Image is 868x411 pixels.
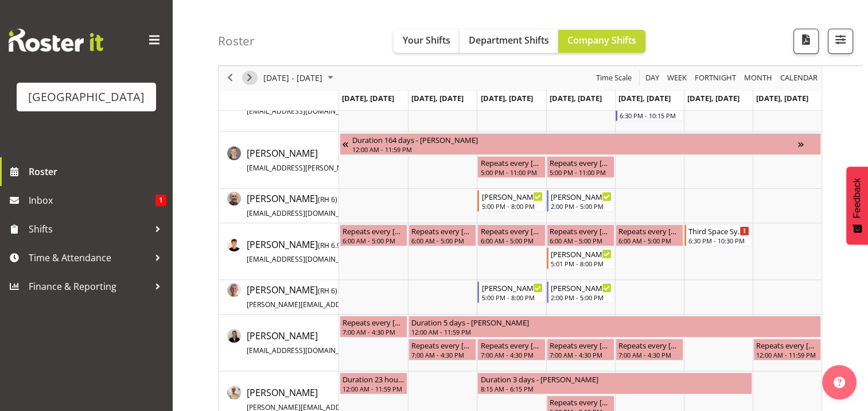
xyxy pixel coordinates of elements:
div: Amy Duncanson"s event - Repeats every monday, tuesday, wednesday, thursday, friday - Amy Duncanso... [408,339,476,360]
div: Repeats every [DATE], [DATE], [DATE], [DATE], [DATE] - [PERSON_NAME] [342,316,404,328]
span: [DATE], [DATE] [687,93,739,103]
div: 6:00 AM - 5:00 PM [550,236,612,245]
div: Alex Freeman"s event - Third Space Symphony Begin From Saturday, August 23, 2025 at 6:30:00 PM GM... [684,224,752,246]
div: Repeats every [DATE], [DATE], [DATE], [DATE], [DATE] - [PERSON_NAME] [618,339,680,351]
span: Feedback [852,178,862,218]
div: [PERSON_NAME] Takes Flight [551,191,612,202]
span: [DATE], [DATE] [618,93,671,103]
div: 6:30 PM - 10:15 PM [620,111,680,120]
div: Amy Duncanson"s event - Repeats every monday, tuesday, wednesday, thursday, friday - Amy Duncanso... [340,316,407,338]
button: Download a PDF of the roster according to the set date range. [793,29,819,54]
span: Day [644,71,660,86]
div: 12:00 AM - 11:59 PM [352,145,798,154]
span: Inbox [29,192,155,209]
span: Shifts [29,220,149,238]
div: Repeats every [DATE], [DATE], [DATE], [DATE], [DATE] - [PERSON_NAME] [618,225,680,236]
div: 12:00 AM - 11:59 PM [342,384,404,393]
div: 6:30 PM - 10:30 PM [688,236,749,245]
div: Amy Duncanson"s event - Repeats every monday, tuesday, wednesday, thursday, friday - Amy Duncanso... [547,339,614,360]
span: RH 6 [320,195,335,204]
span: ( ) [318,241,347,250]
div: 7:00 AM - 4:30 PM [550,350,612,359]
div: Alex Freeman"s event - Mad Pearce Takes Flight Begin From Thursday, August 21, 2025 at 5:01:00 PM... [547,247,614,269]
div: next period [240,66,259,90]
span: [PERSON_NAME] [247,192,403,219]
span: [EMAIL_ADDRESS][PERSON_NAME][DOMAIN_NAME] [247,163,415,173]
div: Beana Badenhorst"s event - Duration 23 hours - Beana Badenhorst Begin From Monday, August 18, 202... [340,373,407,394]
div: Repeats every [DATE] - [PERSON_NAME] [550,396,612,408]
div: previous period [220,66,240,90]
div: 5:00 PM - 11:00 PM [550,168,612,177]
a: [PERSON_NAME](RH 6.98)[EMAIL_ADDRESS][DOMAIN_NAME] [247,238,407,265]
div: 5:00 PM - 8:00 PM [481,293,542,302]
div: 5:00 PM - 8:00 PM [481,201,542,211]
span: [EMAIL_ADDRESS][DOMAIN_NAME] [247,254,361,264]
div: August 18 - 24, 2025 [259,66,340,90]
span: [EMAIL_ADDRESS][DOMAIN_NAME] [247,106,361,116]
div: Ailie Rundle"s event - Duration 164 days - Ailie Rundle Begin From Friday, March 21, 2025 at 12:0... [340,133,821,155]
div: Amy Duncanson"s event - Repeats every sunday - Amy Duncanson Begin From Sunday, August 24, 2025 a... [753,339,821,360]
span: Roster [29,163,166,180]
a: [PERSON_NAME](RH 6)[PERSON_NAME][EMAIL_ADDRESS][PERSON_NAME][PERSON_NAME][DOMAIN_NAME] [247,283,569,311]
td: Alex Freeman resource [219,223,339,280]
span: Week [666,71,688,86]
button: Your Shifts [394,30,460,53]
button: August 2025 [262,71,338,86]
div: 7:00 AM - 4:30 PM [480,350,542,359]
button: Department Shifts [460,30,558,53]
button: Timeline Month [742,71,774,86]
span: [EMAIL_ADDRESS][DOMAIN_NAME] [247,346,361,355]
div: Repeats every [DATE], [DATE], [DATE], [DATE], [DATE] - [PERSON_NAME] [550,339,612,351]
span: Department Shifts [469,34,549,46]
span: Company Shifts [567,34,636,46]
h4: Roster [218,34,255,48]
span: [DATE], [DATE] [480,93,532,103]
span: [DATE], [DATE] [550,93,602,103]
div: Duration 3 days - [PERSON_NAME] [480,373,749,385]
td: Amy Duncanson resource [219,315,339,371]
button: Company Shifts [558,30,645,53]
div: Repeats every [DATE], [DATE], [DATE], [DATE], [DATE] - [PERSON_NAME] [480,225,542,236]
td: Ailie Rundle resource [219,132,339,189]
div: Repeats every [DATE] - [PERSON_NAME] [756,339,818,351]
div: 6:00 AM - 5:00 PM [342,236,404,245]
button: Month [779,71,820,86]
img: Rosterit website logo [9,29,103,52]
div: 5:00 PM - 11:00 PM [480,168,542,177]
button: Fortnight [693,71,738,86]
div: Alex Freeman"s event - Repeats every monday, tuesday, wednesday, thursday, friday - Alex Freeman ... [547,224,614,246]
div: 12:00 AM - 11:59 PM [411,327,818,336]
td: Amanda Clark resource [219,280,339,315]
span: calendar [779,71,819,86]
div: Repeats every [DATE], [DATE], [DATE], [DATE], [DATE] - [PERSON_NAME] [480,339,542,351]
div: Alex Freeman"s event - Repeats every monday, tuesday, wednesday, thursday, friday - Alex Freeman ... [340,224,407,246]
span: Fortnight [694,71,737,86]
div: Alec Were"s event - Mad Pearce Takes Flight Begin From Wednesday, August 20, 2025 at 5:00:00 PM G... [477,190,545,212]
button: Previous [223,71,238,86]
div: Duration 5 days - [PERSON_NAME] [411,316,818,328]
div: 7:00 AM - 4:30 PM [411,350,473,359]
div: Repeats every [DATE], [DATE] - [PERSON_NAME] [550,157,612,168]
a: [PERSON_NAME][EMAIL_ADDRESS][DOMAIN_NAME] [247,329,407,356]
span: Time & Attendance [29,249,149,266]
div: [PERSON_NAME] Takes Flight [481,282,542,293]
span: [PERSON_NAME] [247,90,407,117]
span: ( ) [318,195,337,204]
div: Repeats every [DATE], [DATE] - [PERSON_NAME] [480,157,542,168]
span: Your Shifts [403,34,450,46]
div: 2:00 PM - 5:00 PM [551,293,612,302]
div: Repeats every [DATE], [DATE], [DATE], [DATE], [DATE] - [PERSON_NAME] [411,339,473,351]
div: 6:00 AM - 5:00 PM [480,236,542,245]
div: Alec Were"s event - Mad Pearce Takes Flight Begin From Thursday, August 21, 2025 at 2:00:00 PM GM... [547,190,614,212]
div: Alex Freeman"s event - Repeats every monday, tuesday, wednesday, thursday, friday - Alex Freeman ... [477,224,545,246]
div: 12:00 AM - 11:59 PM [756,350,818,359]
button: Timeline Day [644,71,661,86]
a: [PERSON_NAME][EMAIL_ADDRESS][PERSON_NAME][DOMAIN_NAME] [247,146,457,174]
div: [PERSON_NAME] Takes Flight [481,191,542,202]
div: Duration 23 hours - [PERSON_NAME] [342,373,404,385]
button: Feedback - Show survey [846,166,868,245]
span: [DATE], [DATE] [342,93,394,103]
div: Repeats every [DATE], [DATE], [DATE], [DATE], [DATE] - [PERSON_NAME] [411,225,473,236]
span: [PERSON_NAME][EMAIL_ADDRESS][PERSON_NAME][PERSON_NAME][DOMAIN_NAME] [247,300,523,309]
div: [PERSON_NAME] Takes Flight [551,248,612,259]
